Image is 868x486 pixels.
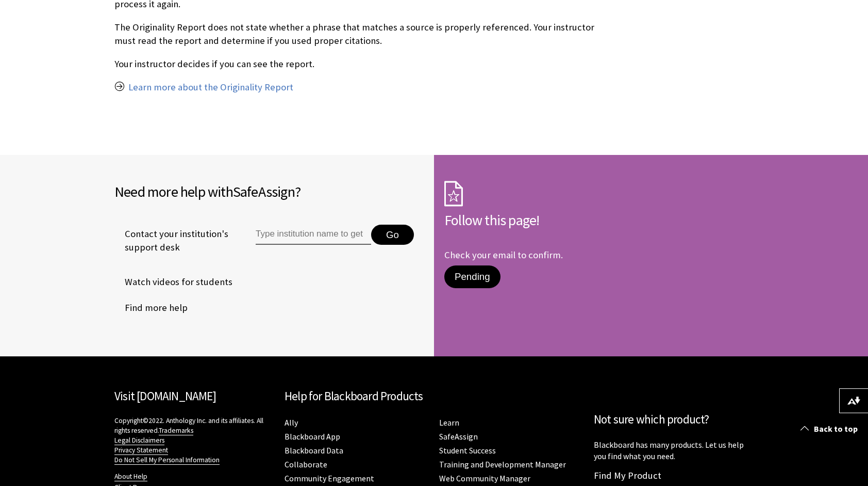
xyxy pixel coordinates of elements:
img: Subscription Icon [444,181,463,207]
span: SafeAssign [233,182,295,201]
p: Copyright©2022. Anthology Inc. and its affiliates. All rights reserved. [114,416,274,465]
a: Legal Disclaimers [114,436,164,445]
a: Training and Development Manager [439,459,566,470]
a: Do Not Sell My Personal Information [114,456,220,465]
a: Trademarks [159,426,193,435]
a: Find My Product [594,469,661,481]
a: About Help [114,472,147,481]
button: Pending [444,265,500,288]
a: Visit [DOMAIN_NAME] [114,388,216,403]
a: Community Engagement [285,473,374,484]
input: Type institution name to get support [256,225,371,245]
h2: Follow this page! [444,209,754,231]
a: Blackboard Data [285,445,343,456]
p: Your instructor decides if you can see the report. [114,57,601,71]
a: Find more help [114,300,188,316]
h2: Not sure which product? [594,411,754,429]
a: Blackboard App [285,431,340,442]
a: SafeAssign [439,431,478,442]
p: Blackboard has many products. Let us help you find what you need. [594,439,754,462]
a: Ally [285,417,298,428]
p: Check your email to confirm. [444,249,563,261]
a: Privacy Statement [114,446,168,455]
p: The Originality Report does not state whether a phrase that matches a source is properly referenc... [114,21,601,48]
h2: Need more help with ? [114,181,424,202]
a: Back to top [793,419,868,438]
a: Web Community Manager [439,473,530,484]
button: Go [371,225,414,245]
a: Learn [439,417,459,428]
a: Watch videos for students [114,274,232,290]
a: Collaborate [285,459,327,470]
a: Student Success [439,445,496,456]
a: Learn more about the Originality Report [128,81,293,93]
span: Contact your institution's support desk [114,227,232,254]
h2: Help for Blackboard Products [285,387,583,405]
